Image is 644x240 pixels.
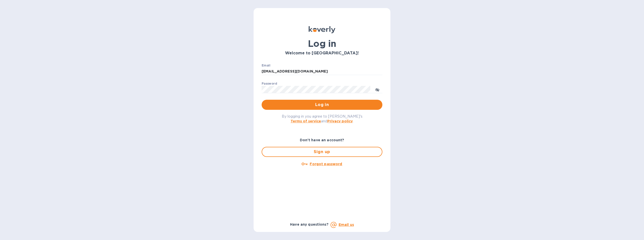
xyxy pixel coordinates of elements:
label: Email [262,64,270,67]
button: Sign up [262,147,382,157]
span: Sign up [266,149,378,155]
h1: Log in [262,38,382,49]
input: Enter email address [262,68,382,75]
span: Log in [266,102,378,108]
button: Log in [262,100,382,110]
button: toggle password visibility [372,84,382,94]
a: Privacy policy [327,119,353,123]
h3: Welcome to [GEOGRAPHIC_DATA]! [262,51,382,56]
img: Koverly [309,26,335,33]
u: Forgot password [310,162,342,166]
a: Terms of service [291,119,321,123]
span: By logging in you agree to [PERSON_NAME]'s and . [282,114,363,123]
b: Don't have an account? [300,138,344,142]
b: Have any questions? [290,222,329,226]
a: Email us [339,223,354,227]
label: Password [262,82,277,85]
